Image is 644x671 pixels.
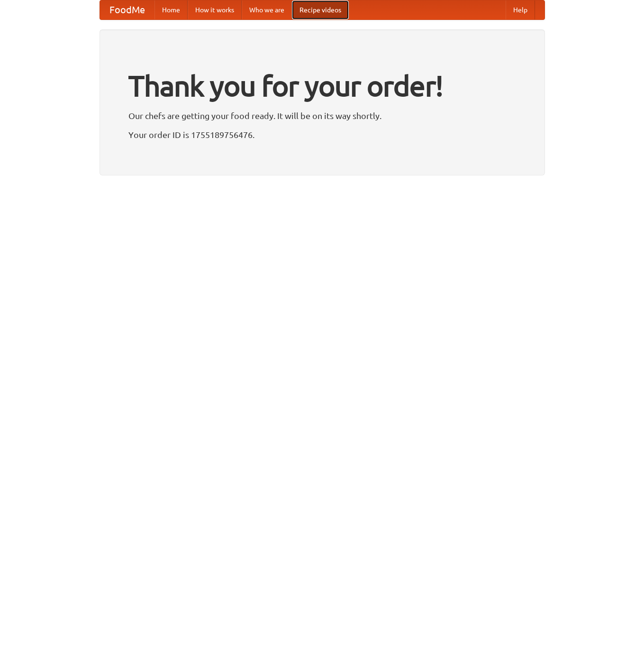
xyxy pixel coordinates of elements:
[188,0,242,19] a: How it works
[128,128,516,142] p: Your order ID is 1755189756476.
[128,63,516,109] h1: Thank you for your order!
[100,0,154,19] a: FoodMe
[242,0,292,19] a: Who we are
[506,0,535,19] a: Help
[128,109,516,123] p: Our chefs are getting your food ready. It will be on its way shortly.
[154,0,188,19] a: Home
[292,0,349,19] a: Recipe videos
